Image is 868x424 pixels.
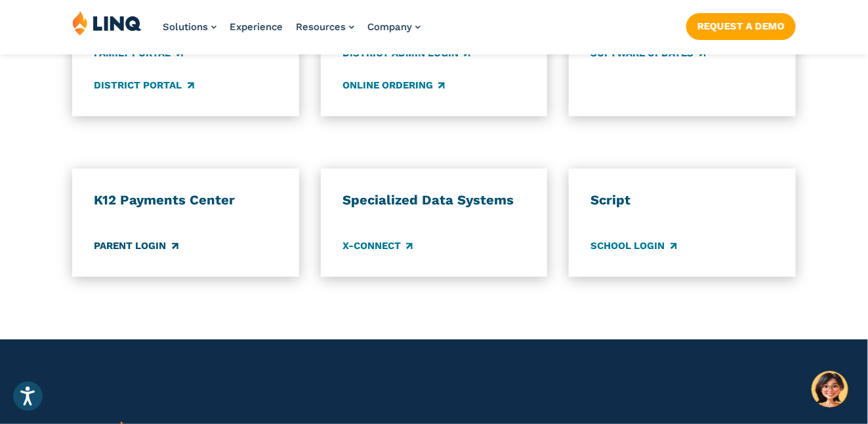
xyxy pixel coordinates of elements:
[367,21,412,33] span: Company
[72,10,142,35] img: LINQ | K‑12 Software
[686,10,796,39] nav: Button Navigation
[94,192,277,209] h3: K12 Payments Center
[342,78,445,92] a: Online Ordering
[163,21,217,33] a: Solutions
[230,21,283,33] a: Experience
[812,371,848,408] button: Hello, have a question? Let’s chat.
[94,239,178,253] a: Parent Login
[590,239,676,253] a: School Login
[590,192,774,209] h3: Script
[296,21,346,33] span: Resources
[342,192,526,209] h3: Specialized Data Systems
[163,21,208,33] span: Solutions
[296,21,354,33] a: Resources
[367,21,421,33] a: Company
[686,13,796,39] a: Request a Demo
[94,78,194,92] a: District Portal
[342,239,413,253] a: X-Connect
[163,10,421,54] nav: Primary Navigation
